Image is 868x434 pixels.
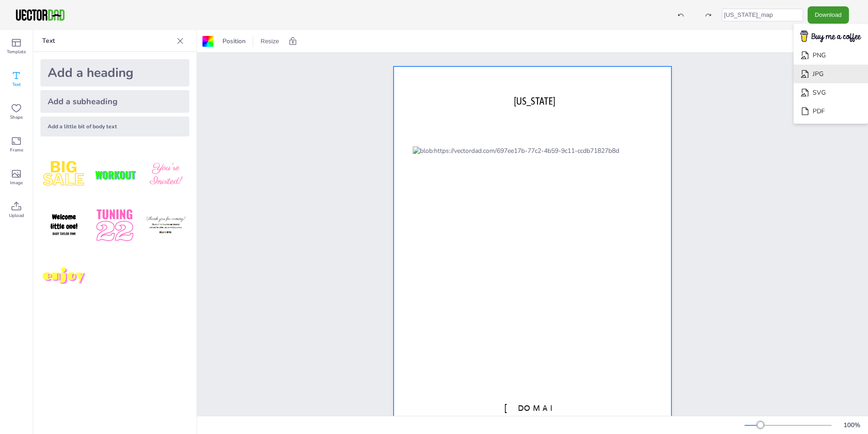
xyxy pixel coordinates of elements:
[40,253,88,300] img: M7yqmqo.png
[91,151,138,198] img: XdJCRjX.png
[10,146,23,154] span: Frame
[221,37,247,45] span: Position
[40,90,189,113] div: Add a subheading
[7,48,26,56] span: Template
[794,102,868,121] li: PDF
[12,81,21,88] span: Text
[142,151,189,198] img: BBMXfK6.png
[10,179,23,187] span: Image
[794,28,867,45] img: buymecoffee.png
[794,65,868,83] li: JPG
[841,421,863,429] div: 100 %
[794,24,868,124] ul: Download
[40,59,189,86] div: Add a heading
[722,9,803,21] input: template name
[91,202,138,249] img: 1B4LbXY.png
[42,30,173,52] p: Text
[15,8,66,22] img: VectorDad-1.png
[514,95,555,107] span: [US_STATE]
[808,6,849,23] button: Download
[794,46,868,65] li: PNG
[40,116,189,136] div: Add a little bit of body text
[9,212,24,219] span: Upload
[10,114,23,121] span: Shape
[794,83,868,102] li: SVG
[142,202,189,249] img: K4iXMrW.png
[40,151,88,198] img: style1.png
[40,202,88,249] img: GNLDUe7.png
[257,34,283,49] button: Resize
